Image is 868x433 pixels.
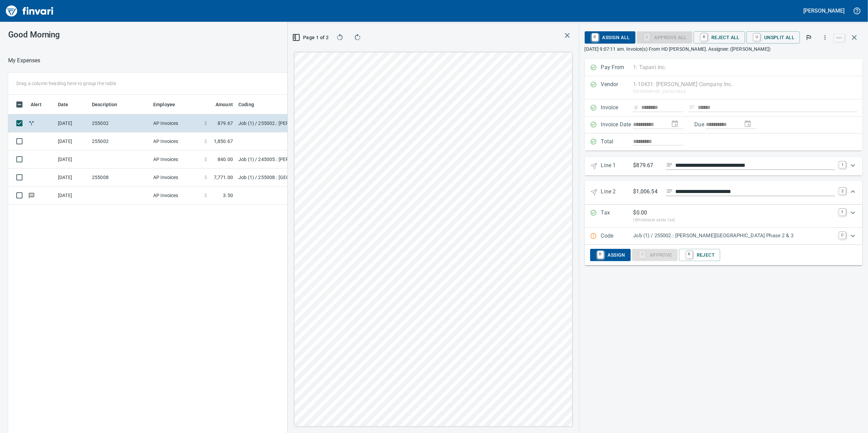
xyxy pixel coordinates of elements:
[218,156,233,163] span: 840.00
[686,251,693,258] a: R
[694,31,745,44] button: RReject All
[204,156,207,163] span: $
[89,169,151,187] td: 255008
[601,232,633,241] p: Code
[592,33,598,41] a: R
[16,80,116,87] p: Drag a column heading here to group the table
[153,100,175,109] span: Employee
[684,249,715,261] span: Reject
[89,114,151,132] td: 255002
[216,100,233,109] span: Amount
[701,33,707,41] a: R
[151,187,202,205] td: AP Invoices
[55,114,89,132] td: [DATE]
[839,188,846,194] a: 2
[839,209,846,215] a: T
[92,100,126,109] span: Description
[601,209,633,224] p: Tax
[679,249,720,261] button: RReject
[585,31,635,44] button: RAssign All
[151,114,202,132] td: AP Invoices
[236,169,406,187] td: Job (1) / 255008.: [GEOGRAPHIC_DATA]
[601,188,633,197] p: Line 2
[223,192,233,199] span: 3.50
[214,174,233,181] span: 7,771.00
[8,57,41,65] nav: breadcrumb
[218,120,233,127] span: 879.67
[238,100,263,109] span: Coding
[633,217,835,224] p: (Wholesale sales tax)
[28,193,35,197] span: Has messages
[31,100,42,109] span: Alert
[28,121,35,125] span: Split transaction
[585,46,863,52] p: [DATE] 9:07:11 am. Invoice(s) From HD [PERSON_NAME]. Assignee: ([PERSON_NAME])
[839,232,846,239] a: C
[801,30,816,45] button: Flag
[699,32,740,43] span: Reject All
[590,249,631,261] button: RAssign
[754,33,760,41] a: U
[585,181,863,204] div: Expand
[236,150,406,169] td: Job (1) / 245005.: [PERSON_NAME][GEOGRAPHIC_DATA]
[637,34,692,40] div: Job Phase required
[839,161,846,168] a: 1
[633,232,835,240] p: Job (1) / 255002.: [PERSON_NAME][GEOGRAPHIC_DATA] Phase 2 & 3
[207,100,233,109] span: Amount
[89,132,151,150] td: 255002
[58,100,68,109] span: Date
[236,114,406,132] td: Job (1) / 255002.: [PERSON_NAME][GEOGRAPHIC_DATA] Phase 2 & 3
[746,31,800,44] button: UUnsplit All
[55,169,89,187] td: [DATE]
[153,100,184,109] span: Employee
[204,138,207,145] span: $
[585,228,863,245] div: Expand
[151,132,202,150] td: AP Invoices
[8,57,41,65] p: My Expenses
[834,34,845,42] a: esc
[601,161,633,171] p: Line 1
[804,7,845,14] h5: [PERSON_NAME]
[585,205,863,228] div: Expand
[204,192,207,199] span: $
[55,132,89,150] td: [DATE]
[633,188,661,196] p: $1,006.54
[752,32,794,43] span: Unsplit All
[585,245,863,265] div: Expand
[818,30,833,45] button: More
[596,249,625,261] span: Assign
[633,161,661,170] p: $879.67
[802,5,846,16] button: [PERSON_NAME]
[92,100,117,109] span: Description
[151,150,202,169] td: AP Invoices
[633,209,647,217] p: $ 0.00
[632,252,678,257] div: Job Phase required
[238,100,254,109] span: Coding
[55,187,89,205] td: [DATE]
[55,150,89,169] td: [DATE]
[293,31,329,44] button: Page 1 of 2
[151,169,202,187] td: AP Invoices
[597,251,604,258] a: R
[204,174,207,181] span: $
[214,138,233,145] span: 1,850.67
[590,32,630,43] span: Assign All
[4,3,55,19] img: Finvari
[585,157,863,175] div: Expand
[8,30,224,39] h3: Good Morning
[296,33,326,42] span: Page 1 of 2
[31,100,50,109] span: Alert
[58,100,77,109] span: Date
[833,29,863,46] span: Close invoice
[204,120,207,127] span: $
